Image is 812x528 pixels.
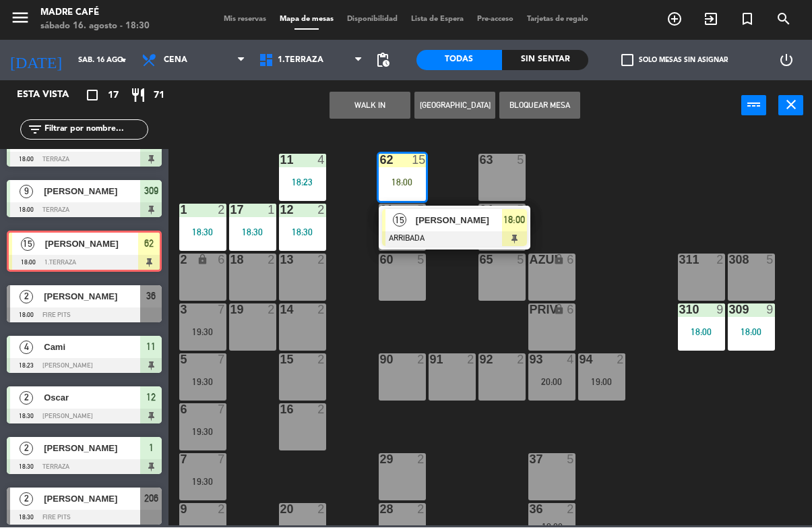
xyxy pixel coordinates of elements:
div: 2 [417,504,425,516]
div: 5 [517,204,525,216]
div: 18:00 [379,178,426,187]
div: 4 [317,154,325,167]
div: 90 [380,354,381,366]
div: 60 [380,254,381,266]
span: Oscar [44,391,140,405]
div: 18:00 [728,328,775,337]
span: 15 [393,214,406,227]
div: 94 [580,354,580,366]
span: 2 [20,392,33,405]
div: 64 [480,204,480,216]
div: 7 [218,304,226,316]
span: 9 [20,185,33,199]
button: Bloquear Mesa [499,92,580,119]
div: 5 [567,454,575,466]
div: 2 [218,504,226,516]
div: 7 [181,454,181,466]
i: arrow_drop_down [115,53,131,69]
div: 6 [567,254,575,266]
div: 5 [181,354,181,366]
span: Mapa de mesas [273,16,340,24]
div: 18:30 [179,228,226,237]
span: [PERSON_NAME] [416,214,502,228]
div: 2 [567,504,575,516]
span: 2 [20,493,33,506]
span: Disponibilidad [340,16,404,24]
i: add_circle_outline [666,11,683,28]
span: 71 [154,88,164,104]
i: filter_list [27,122,43,138]
div: 28 [380,504,381,516]
div: 5 [417,254,425,266]
div: 93 [530,354,530,366]
div: 17 [230,204,231,216]
div: 19:30 [179,477,226,487]
div: 2 [716,254,724,266]
div: 18:00 [678,328,725,337]
div: 2 [268,254,276,266]
div: 9 [716,304,724,316]
div: 18:30 [229,228,276,237]
div: 7 [218,354,226,366]
i: turned_in_not [739,11,755,28]
div: Madre Café [40,7,150,20]
span: 12 [146,390,156,406]
div: 20:00 [528,378,575,387]
div: 2 [317,354,325,366]
span: [PERSON_NAME] [44,442,140,456]
span: 1.Terraza [278,56,323,65]
div: 6 [567,304,575,316]
div: 19:30 [179,328,226,337]
div: 2 [268,304,276,316]
div: 29 [380,454,381,466]
i: lock [197,254,208,266]
div: 19:00 [578,378,625,387]
div: 18:23 [279,178,326,187]
span: 36 [146,289,156,305]
button: close [778,96,803,116]
div: 19 [230,304,231,316]
span: [PERSON_NAME] [44,185,140,199]
div: 9 [766,304,774,316]
span: 1 [149,440,154,457]
div: sábado 16. agosto - 18:30 [40,20,150,34]
span: Cami [44,341,140,355]
div: 7 [218,454,226,466]
div: 2 [467,354,475,366]
i: exit_to_app [703,11,719,28]
span: [PERSON_NAME] [45,237,138,252]
button: menu [10,8,30,33]
div: 36 [530,504,530,516]
div: PRIV [530,304,530,316]
div: 18 [230,254,231,266]
i: power_input [746,97,762,113]
button: [GEOGRAPHIC_DATA] [414,92,495,119]
div: 2 [317,204,325,216]
div: 2 [317,404,325,416]
div: 2 [181,254,181,266]
span: [PERSON_NAME] [44,290,140,304]
div: 2 [317,304,325,316]
span: BUSCAR [766,8,802,31]
span: 17 [108,88,119,104]
div: 2 [417,354,425,366]
div: 309 [729,304,730,316]
span: Mis reservas [217,16,273,24]
div: 2 [617,354,625,366]
span: 15 [21,238,34,252]
div: 2 [517,354,525,366]
span: 18:00 [503,212,525,229]
div: 2 [417,454,425,466]
div: 308 [729,254,730,266]
div: 65 [480,254,480,266]
span: WALK IN [693,8,729,31]
div: 4 [567,354,575,366]
div: 62 [380,154,381,167]
span: RESERVAR MESA [656,8,693,31]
